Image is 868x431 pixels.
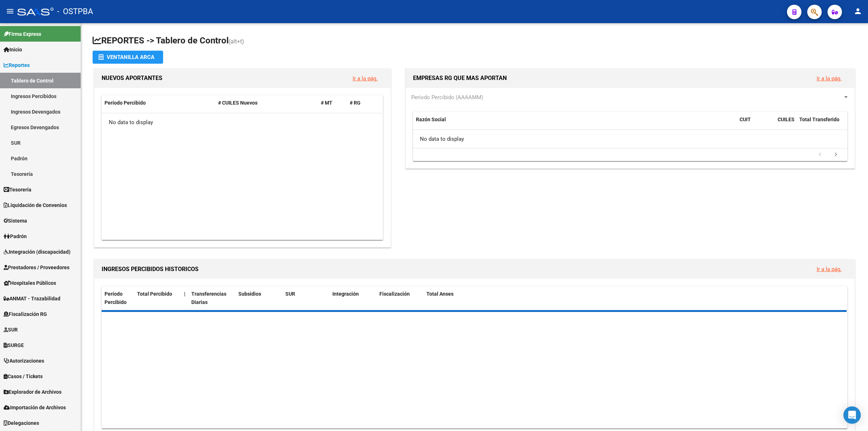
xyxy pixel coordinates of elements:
[413,130,847,148] div: No data to display
[813,151,827,159] a: go to previous page
[285,291,295,297] span: SUR
[426,291,454,297] span: Total Anses
[4,403,66,411] span: Importación de Archivos
[218,100,258,106] span: # CUILES Nuevos
[191,291,226,305] span: Transferencias Diarias
[4,310,47,318] span: Fiscalización RG
[413,112,737,136] datatable-header-cell: Razón Social
[4,248,71,256] span: Integración (discapacidad)
[347,95,376,111] datatable-header-cell: # RG
[740,117,751,122] span: CUIT
[229,38,244,45] span: (alt+t)
[4,341,24,349] span: SURGE
[347,72,383,85] button: Ir a la pág.
[4,295,60,303] span: ANMAT - Trazabilidad
[93,51,163,64] button: Ventanilla ARCA
[796,112,847,136] datatable-header-cell: Total Transferido
[424,286,840,310] datatable-header-cell: Total Anses
[102,286,134,310] datatable-header-cell: Período Percibido
[4,419,39,427] span: Delegaciones
[215,95,318,111] datatable-header-cell: # CUILES Nuevos
[282,286,329,310] datatable-header-cell: SUR
[811,262,847,276] button: Ir a la pág.
[4,357,44,365] span: Autorizaciones
[778,117,795,122] span: CUILES
[350,100,361,106] span: # RG
[4,388,61,396] span: Explorador de Archivos
[4,217,27,225] span: Sistema
[737,112,775,136] datatable-header-cell: CUIT
[829,151,843,159] a: go to next page
[134,286,181,310] datatable-header-cell: Total Percibido
[817,266,842,272] a: Ir a la pág.
[235,286,282,310] datatable-header-cell: Subsidios
[184,291,186,297] span: |
[775,112,796,136] datatable-header-cell: CUILES
[4,279,56,287] span: Hospitales Públicos
[376,286,424,310] datatable-header-cell: Fiscalización
[4,201,67,209] span: Liquidación de Convenios
[411,94,483,101] span: Período Percibido (AAAAMM)
[181,286,188,310] datatable-header-cell: |
[57,4,93,20] span: - OSTPBA
[105,100,146,106] span: Período Percibido
[93,35,856,47] h1: REPORTES -> Tablero de Control
[4,186,31,194] span: Tesorería
[102,113,383,131] div: No data to display
[6,7,14,16] mat-icon: menu
[102,75,162,81] span: NUEVOS APORTANTES
[4,232,27,240] span: Padrón
[188,286,235,310] datatable-header-cell: Transferencias Diarias
[105,291,127,305] span: Período Percibido
[98,51,157,64] div: Ventanilla ARCA
[332,291,359,297] span: Integración
[137,291,172,297] span: Total Percibido
[379,291,410,297] span: Fiscalización
[4,61,30,69] span: Reportes
[321,100,332,106] span: # MT
[4,263,69,271] span: Prestadores / Proveedores
[817,75,842,82] a: Ir a la pág.
[4,326,18,334] span: SUR
[102,95,215,111] datatable-header-cell: Período Percibido
[416,117,446,122] span: Razón Social
[4,46,22,54] span: Inicio
[4,30,41,38] span: Firma Express
[811,72,847,85] button: Ir a la pág.
[318,95,347,111] datatable-header-cell: # MT
[102,266,199,272] span: INGRESOS PERCIBIDOS HISTORICOS
[4,372,43,380] span: Casos / Tickets
[413,75,507,81] span: EMPRESAS RG QUE MAS APORTAN
[238,291,261,297] span: Subsidios
[799,117,839,122] span: Total Transferido
[329,286,376,310] datatable-header-cell: Integración
[854,7,862,16] mat-icon: person
[353,75,378,82] a: Ir a la pág.
[843,406,861,424] div: Open Intercom Messenger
